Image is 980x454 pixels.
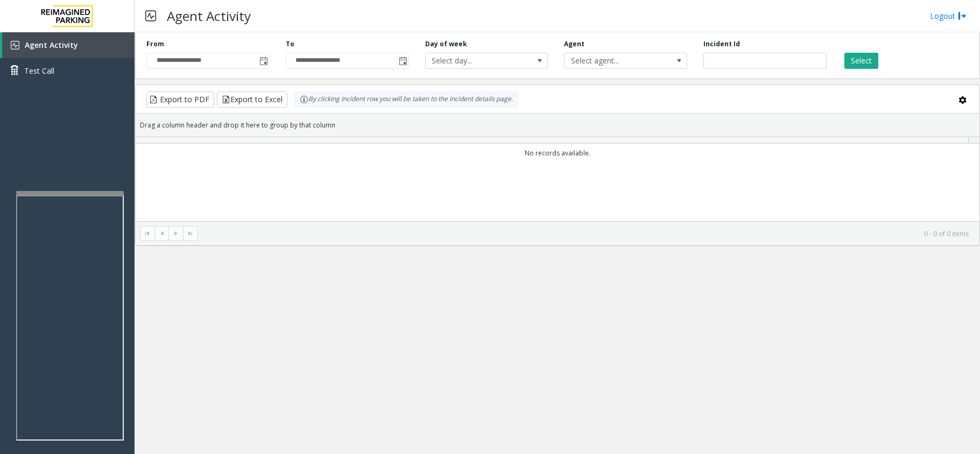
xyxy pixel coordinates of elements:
[426,53,523,68] span: Select day...
[161,3,256,29] h3: Agent Activity
[425,39,467,49] label: Day of week
[136,144,979,162] td: No records available.
[24,65,54,76] span: Test Call
[2,32,135,58] a: Agent Activity
[844,53,878,69] button: Select
[146,39,164,49] label: From
[565,53,662,68] span: Select agent...
[930,10,967,22] a: Logout
[703,39,740,49] label: Incident Id
[145,3,156,29] img: pageIcon
[136,137,979,221] div: Data table
[564,39,584,49] label: Agent
[294,91,518,108] div: By clicking Incident row you will be taken to the incident details page.
[205,229,969,238] kendo-pager-info: 0 - 0 of 0 items
[136,116,979,134] div: Drag a column header and drop it here to group by that column
[146,91,214,108] button: Export to PDF
[958,10,967,22] img: logout
[25,40,78,50] span: Agent Activity
[564,53,687,69] span: NO DATA FOUND
[257,53,269,68] span: Toggle popup
[300,95,308,104] img: infoIcon.svg
[11,41,19,49] img: 'icon'
[286,39,294,49] label: To
[217,91,287,108] button: Export to Excel
[397,53,408,68] span: Toggle popup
